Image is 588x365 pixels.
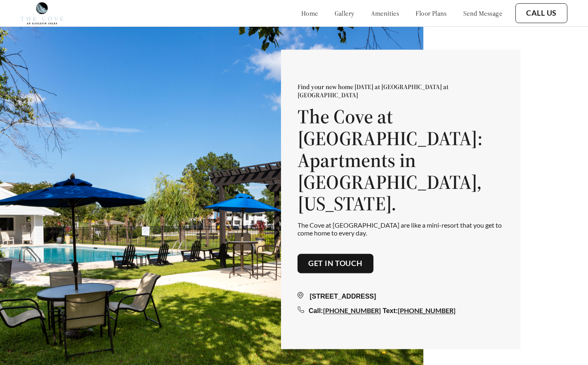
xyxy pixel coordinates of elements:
button: Call Us [515,3,567,23]
a: [PHONE_NUMBER] [398,307,456,315]
span: Text: [383,308,398,315]
h1: The Cove at [GEOGRAPHIC_DATA]: Apartments in [GEOGRAPHIC_DATA], [US_STATE]. [298,106,504,215]
div: [STREET_ADDRESS] [298,292,504,302]
a: floor plans [416,9,447,17]
p: The Cove at [GEOGRAPHIC_DATA] are like a mini-resort that you get to come home to every day. [298,221,504,237]
a: Call Us [526,9,557,18]
button: Get in touch [298,254,373,273]
span: Call: [309,308,323,315]
a: gallery [335,9,354,17]
a: [PHONE_NUMBER] [323,307,381,315]
a: amenities [371,9,399,17]
p: Find your new home [DATE] at [GEOGRAPHIC_DATA] at [GEOGRAPHIC_DATA] [298,83,504,99]
a: send message [463,9,502,17]
img: Company logo [21,2,63,24]
a: home [301,9,318,17]
a: Get in touch [308,259,363,268]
